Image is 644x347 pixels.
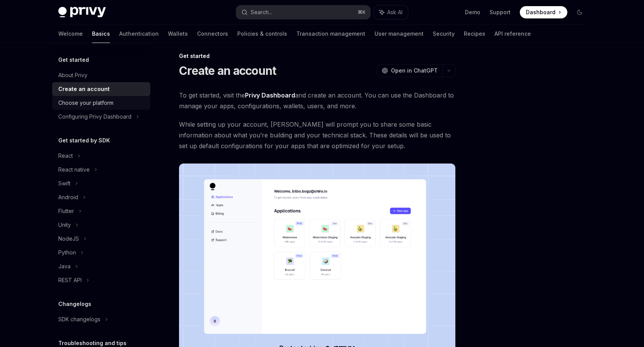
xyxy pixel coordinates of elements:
[58,112,131,121] div: Configuring Privy Dashboard
[490,8,511,16] a: Support
[375,25,424,43] a: User management
[58,7,106,18] img: dark logo
[52,96,150,110] a: Choose your platform
[179,119,455,151] span: While setting up your account, [PERSON_NAME] will prompt you to share some basic information abou...
[58,234,79,243] div: NodeJS
[58,151,73,160] div: React
[465,8,480,16] a: Demo
[58,299,91,309] h5: Changelogs
[119,25,159,43] a: Authentication
[464,25,485,43] a: Recipes
[179,52,455,60] div: Get started
[58,25,83,43] a: Welcome
[58,84,110,94] div: Create an account
[526,8,555,16] span: Dashboard
[58,55,89,64] h5: Get started
[433,25,455,43] a: Security
[58,136,110,145] h5: Get started by SDK
[358,9,366,15] span: ⌘ K
[58,262,71,271] div: Java
[179,64,276,78] h1: Create an account
[377,64,442,77] button: Open in ChatGPT
[58,165,90,174] div: React native
[58,207,74,216] div: Flutter
[197,25,228,43] a: Connectors
[387,8,402,16] span: Ask AI
[92,25,110,43] a: Basics
[58,179,71,188] div: Swift
[245,91,295,99] a: Privy Dashboard
[58,98,113,107] div: Choose your platform
[520,6,567,18] a: Dashboard
[52,82,150,96] a: Create an account
[391,67,438,74] span: Open in ChatGPT
[58,193,78,202] div: Android
[573,6,586,18] button: Toggle dark mode
[168,25,188,43] a: Wallets
[374,5,408,19] button: Ask AI
[296,25,365,43] a: Transaction management
[58,248,76,257] div: Python
[58,276,82,285] div: REST API
[58,220,71,230] div: Unity
[58,71,87,80] div: About Privy
[58,315,100,324] div: SDK changelogs
[237,25,287,43] a: Policies & controls
[179,90,455,111] span: To get started, visit the and create an account. You can use the Dashboard to manage your apps, c...
[52,68,150,82] a: About Privy
[495,25,531,43] a: API reference
[236,5,370,19] button: Search...⌘K
[251,8,272,17] div: Search...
